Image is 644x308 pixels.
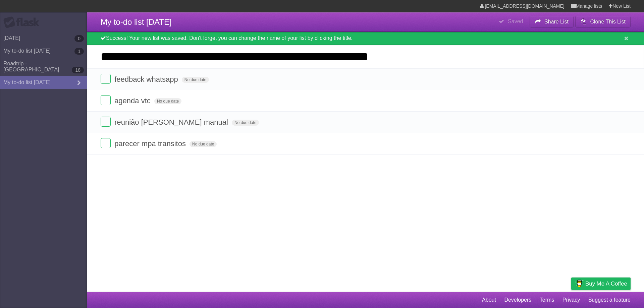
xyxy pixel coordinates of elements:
label: Done [101,95,111,105]
label: Done [101,138,111,148]
b: 18 [72,67,84,73]
img: Buy me a coffee [575,278,584,289]
a: Suggest a feature [588,294,631,306]
button: Share List [530,16,574,28]
span: No due date [154,98,181,104]
span: No due date [232,120,259,126]
label: Done [101,74,111,84]
b: 1 [74,48,84,55]
label: Done [101,117,111,127]
b: Saved [508,18,523,24]
span: My to-do list [DATE] [101,17,172,26]
a: Terms [540,294,554,306]
button: Clone This List [575,16,631,28]
span: parecer mpa transitos [114,139,187,148]
a: Developers [504,294,531,306]
span: Buy me a coffee [585,278,627,290]
b: 0 [74,35,84,42]
span: reunião [PERSON_NAME] manual [114,118,230,126]
span: feedback whatsapp [114,75,180,83]
span: agenda vtc [114,97,152,105]
a: Privacy [562,294,580,306]
span: No due date [182,77,209,83]
span: No due date [190,141,217,147]
b: Clone This List [590,19,626,24]
a: About [482,294,496,306]
div: Success! Your new list was saved. Don't forget you can change the name of your list by clicking t... [87,32,644,45]
div: Flask [3,16,44,28]
a: Buy me a coffee [571,278,631,290]
b: Share List [544,19,569,24]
